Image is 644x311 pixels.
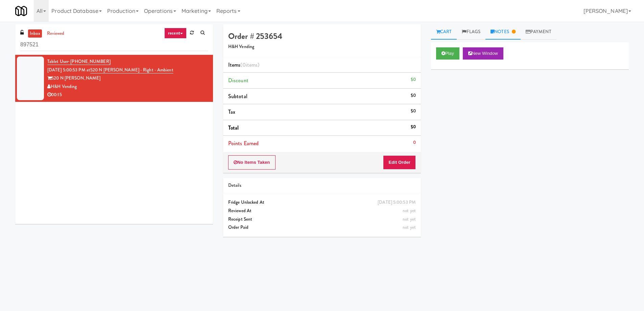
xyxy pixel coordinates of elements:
span: (0 ) [240,61,259,69]
img: Micromart [15,5,27,17]
a: reviewed [45,29,66,38]
div: Fridge Unlocked At [228,198,416,207]
a: Cart [431,24,457,40]
span: not yet [403,216,416,222]
a: recent [164,28,187,39]
div: 520 N [PERSON_NAME] [47,74,208,83]
input: Search vision orders [20,39,208,51]
div: Receipt Sent [228,215,416,224]
span: Tax [228,108,235,116]
div: $0 [411,75,416,84]
span: Points Earned [228,139,259,147]
div: 00:15 [47,91,208,99]
div: Details [228,181,416,190]
a: 520 N [PERSON_NAME] - Right - Ambient [90,67,173,73]
h5: H&H Vending [228,44,416,49]
button: Play [436,47,459,60]
div: $0 [411,107,416,115]
a: inbox [28,29,42,38]
div: $0 [411,123,416,131]
div: $0 [411,91,416,100]
span: not yet [403,224,416,230]
span: · [PHONE_NUMBER] [68,58,111,65]
a: Notes [485,24,521,40]
h4: Order # 253654 [228,32,416,41]
button: Edit Order [383,155,416,170]
div: [DATE] 5:00:53 PM [378,198,416,207]
button: New Window [463,47,503,60]
a: Tablet User· [PHONE_NUMBER] [47,58,111,65]
ng-pluralize: items [246,61,258,69]
a: Flags [457,24,485,40]
span: Discount [228,76,248,84]
div: 0 [413,138,416,147]
div: Order Paid [228,223,416,232]
div: H&H Vending [47,83,208,91]
span: [DATE] 5:00:53 PM at [47,67,90,73]
div: Reviewed At [228,207,416,215]
button: No Items Taken [228,155,276,170]
span: not yet [403,207,416,214]
a: Payment [521,24,556,40]
span: Total [228,124,239,132]
li: Tablet User· [PHONE_NUMBER][DATE] 5:00:53 PM at520 N [PERSON_NAME] - Right - Ambient520 N [PERSON... [15,55,213,102]
span: Items [228,61,259,69]
span: Subtotal [228,92,247,100]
